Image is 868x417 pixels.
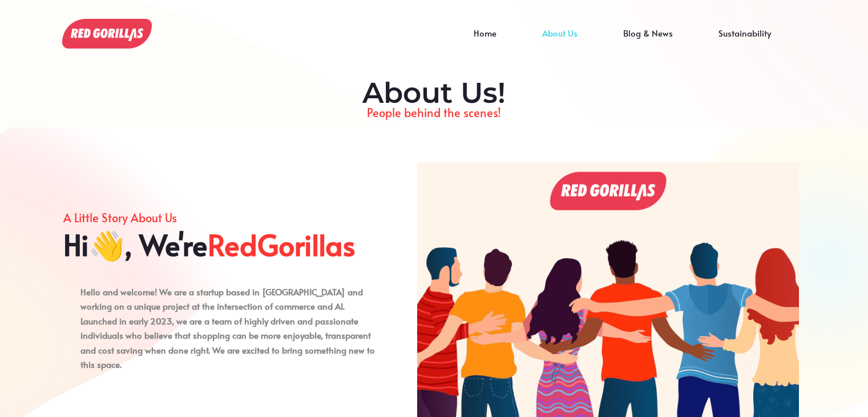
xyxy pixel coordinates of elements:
[69,76,800,110] h2: About Us!
[519,33,600,50] a: About Us
[63,227,383,262] h2: Hi👋, We're
[80,344,375,371] strong: . We are excited to bring something new to this space.
[696,33,794,50] a: Sustainability
[208,227,356,262] span: RedGorillas
[600,33,696,50] a: Blog & News
[69,103,800,122] p: People behind the scenes!
[80,286,371,356] strong: Hello and welcome! We are a startup based in [GEOGRAPHIC_DATA] and working on a unique project at...
[63,208,383,227] p: A Little Story About Us
[417,162,799,417] img: About Us!
[451,33,519,50] a: Home
[62,19,152,49] img: About Us!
